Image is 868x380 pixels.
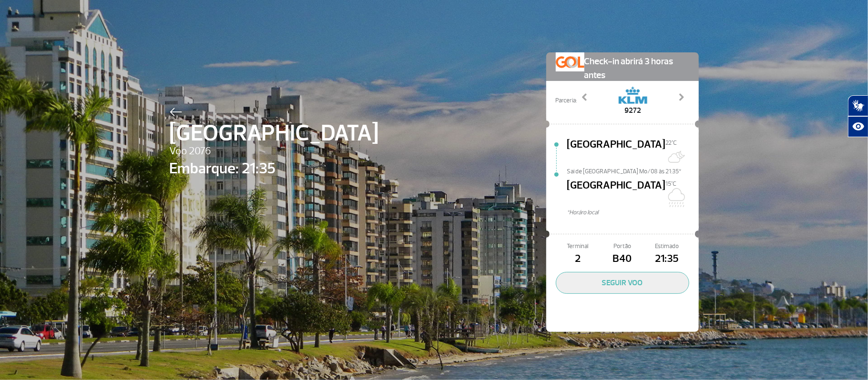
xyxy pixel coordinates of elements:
[170,143,379,160] span: Voo 2076
[556,96,577,105] span: Parceria:
[600,251,644,267] span: B40
[170,116,379,150] span: [GEOGRAPHIC_DATA]
[666,147,685,166] img: Muitas nuvens
[666,139,677,147] span: 22°C
[584,52,689,82] span: Check-in abrirá 3 horas antes
[600,242,644,251] span: Portão
[619,105,647,116] span: 9272
[644,251,689,267] span: 21:35
[567,208,699,217] span: *Horáro local
[848,95,868,137] div: Plugin de acessibilidade da Hand Talk.
[567,178,666,208] span: [GEOGRAPHIC_DATA]
[567,167,699,174] span: Sai de [GEOGRAPHIC_DATA] Mo/08 às 21:35*
[556,242,600,251] span: Terminal
[644,242,689,251] span: Estimado
[666,188,685,207] img: Nublado
[556,272,689,294] button: SEGUIR VOO
[556,251,600,267] span: 2
[666,180,677,188] span: 15°C
[848,116,868,137] button: Abrir recursos assistivos.
[848,95,868,116] button: Abrir tradutor de língua de sinais.
[567,137,666,167] span: [GEOGRAPHIC_DATA]
[170,157,379,180] span: Embarque: 21:35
